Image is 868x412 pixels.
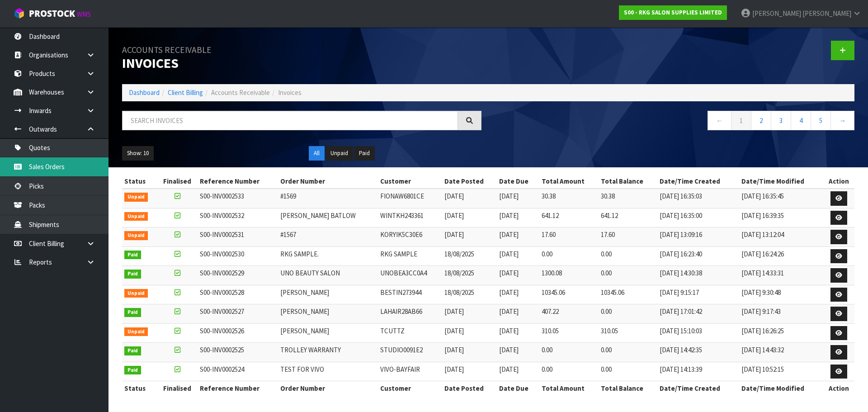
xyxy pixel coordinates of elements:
[539,266,599,285] td: 1300.08
[657,227,739,247] td: [DATE] 13:09:16
[442,285,497,304] td: 18/08/2025
[657,189,739,208] td: [DATE] 16:35:03
[497,304,539,324] td: [DATE]
[198,246,278,266] td: S00-INV0002530
[442,343,497,362] td: [DATE]
[657,362,739,381] td: [DATE] 14:13:39
[497,285,539,304] td: [DATE]
[278,381,378,396] th: Order Number
[657,381,739,396] th: Date/Time Created
[278,88,302,97] span: Invoices
[124,366,141,375] span: Paid
[739,208,823,227] td: [DATE] 16:39:35
[739,227,823,247] td: [DATE] 13:12:04
[278,343,378,362] td: TROLLEY WARRANTY
[657,323,739,343] td: [DATE] 15:10:03
[497,174,539,189] th: Date Due
[752,9,801,18] span: [PERSON_NAME]
[124,327,148,336] span: Unpaid
[278,246,378,266] td: RKG SAMPLE.
[354,146,375,161] button: Paid
[198,285,278,304] td: S00-INV0002528
[739,189,823,208] td: [DATE] 16:35:45
[539,246,599,266] td: 0.00
[124,270,141,279] span: Paid
[378,304,442,324] td: LAHAIR28AB66
[198,189,278,208] td: S00-INV0002533
[442,304,497,324] td: [DATE]
[378,381,442,396] th: Customer
[442,381,497,396] th: Date Posted
[77,10,91,19] small: WMS
[168,88,203,97] a: Client Billing
[657,304,739,324] td: [DATE] 17:01:42
[657,343,739,362] td: [DATE] 14:42:35
[599,285,657,304] td: 10345.06
[599,381,657,396] th: Total Balance
[442,266,497,285] td: 18/08/2025
[599,189,657,208] td: 30.38
[599,362,657,381] td: 0.00
[29,8,75,19] span: ProStock
[278,208,378,227] td: [PERSON_NAME] BATLOW
[198,381,278,396] th: Reference Number
[378,174,442,189] th: Customer
[122,174,157,189] th: Status
[624,9,722,16] strong: S00 - RKG SALON SUPPLIES LIMITED
[739,266,823,285] td: [DATE] 14:33:31
[823,174,854,189] th: Action
[599,174,657,189] th: Total Balance
[378,208,442,227] td: WINTKH243361
[739,381,823,396] th: Date/Time Modified
[599,227,657,247] td: 17.60
[497,343,539,362] td: [DATE]
[539,343,599,362] td: 0.00
[122,146,154,161] button: Show: 10
[278,362,378,381] td: TEST FOR VIVO
[122,44,212,55] small: Accounts Receivable
[539,381,599,396] th: Total Amount
[211,88,270,97] span: Accounts Receivable
[278,189,378,208] td: #1569
[442,227,497,247] td: [DATE]
[378,323,442,343] td: TCUTTZ
[278,323,378,343] td: [PERSON_NAME]
[739,285,823,304] td: [DATE] 9:30:48
[198,174,278,189] th: Reference Number
[739,323,823,343] td: [DATE] 16:26:25
[378,246,442,266] td: RKG SAMPLE
[497,381,539,396] th: Date Due
[442,208,497,227] td: [DATE]
[124,346,141,355] span: Paid
[198,266,278,285] td: S00-INV0002529
[771,111,791,130] a: 3
[122,111,458,130] input: Search invoices
[791,111,811,130] a: 4
[823,381,854,396] th: Action
[739,174,823,189] th: Date/Time Modified
[497,189,539,208] td: [DATE]
[657,285,739,304] td: [DATE] 9:15:17
[497,266,539,285] td: [DATE]
[657,266,739,285] td: [DATE] 14:30:38
[811,111,831,130] a: 5
[539,323,599,343] td: 310.05
[497,246,539,266] td: [DATE]
[124,308,141,317] span: Paid
[309,146,325,161] button: All
[278,227,378,247] td: #1567
[739,304,823,324] td: [DATE] 9:17:43
[122,381,157,396] th: Status
[198,343,278,362] td: S00-INV0002525
[129,88,160,97] a: Dashboard
[739,362,823,381] td: [DATE] 10:52:15
[198,227,278,247] td: S00-INV0002531
[124,212,148,221] span: Unpaid
[325,146,353,161] button: Unpaid
[751,111,771,130] a: 2
[495,111,854,133] nav: Page navigation
[442,189,497,208] td: [DATE]
[539,174,599,189] th: Total Amount
[708,111,731,130] a: ←
[442,323,497,343] td: [DATE]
